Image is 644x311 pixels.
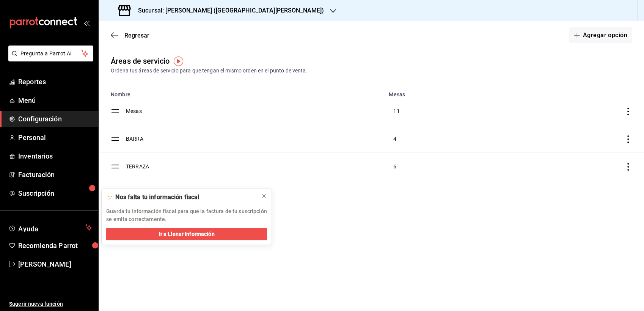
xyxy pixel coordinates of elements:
[83,20,90,26] button: open_drawer_menu
[18,223,82,232] span: Ayuda
[99,87,384,97] th: Nombre
[9,300,92,308] span: Sugerir nueva función
[8,46,93,61] button: Pregunta a Parrot AI
[18,77,92,87] span: Reportes
[18,114,92,124] span: Configuración
[18,259,92,269] span: [PERSON_NAME]
[111,55,170,67] div: Áreas de servicio
[18,170,92,180] span: Facturación
[132,6,324,15] h3: Sucursal: [PERSON_NAME] ([GEOGRAPHIC_DATA][PERSON_NAME])
[18,151,92,161] span: Inventarios
[18,132,92,143] span: Personal
[111,107,120,116] button: drag
[393,108,399,114] span: 11
[126,153,384,181] td: TERRAZA
[111,67,632,75] div: Ordena tus áreas de servicio para que tengan el mismo orden en el punto de venta.
[126,125,384,153] td: BARRA
[174,57,183,66] img: Tooltip marker
[18,95,92,105] span: Menú
[5,55,93,63] a: Pregunta a Parrot AI
[106,193,255,201] div: 🫥 Nos falta tu información fiscal
[106,228,267,240] button: Ir a Llenar Información
[384,87,514,97] th: Mesas
[111,32,149,39] button: Regresar
[99,87,644,180] table: discountsTable
[393,163,396,170] span: 6
[106,207,267,223] p: Guarda tu información fiscal para que la factura de tu suscripción se emita correctamente.
[126,97,384,125] td: Mesas
[111,162,120,171] button: drag
[18,240,92,251] span: Recomienda Parrot
[393,136,396,142] span: 4
[159,230,215,238] span: Ir a Llenar Información
[111,134,120,143] button: drag
[20,50,82,58] span: Pregunta a Parrot AI
[18,188,92,198] span: Suscripción
[124,32,149,39] span: Regresar
[569,27,632,43] button: Agregar opción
